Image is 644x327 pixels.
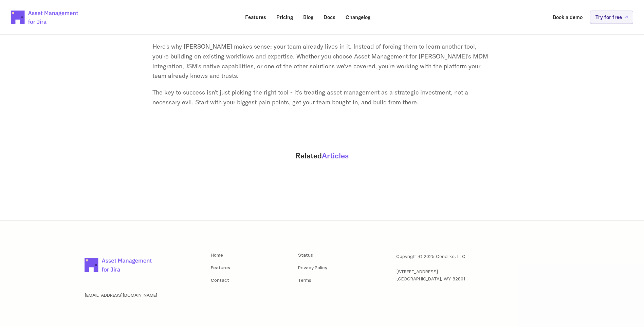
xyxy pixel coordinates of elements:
p: Pricing [276,15,293,20]
a: Try for free [590,11,633,24]
p: Copyright © 2025 Conelike, LLC. [396,253,466,260]
a: Pricing [272,11,298,24]
a: Terms [298,277,311,283]
p: Changelog [346,15,370,20]
span: [STREET_ADDRESS] [396,269,438,274]
h2: Related [22,151,622,161]
p: Docs [324,15,335,20]
p: Here's why [PERSON_NAME] makes sense: your team already lives in it. Instead of forcing them to l... [152,42,492,81]
a: Status [298,252,313,258]
a: Changelog [341,11,375,24]
span: [GEOGRAPHIC_DATA], WY 82801 [396,276,465,281]
p: Features [245,15,266,20]
p: The key to success isn't just picking the right tool - it's treating asset management as a strate... [152,88,492,107]
p: Blog [303,15,313,20]
a: Contact [211,277,229,283]
p: Book a demo [553,15,583,20]
a: [EMAIL_ADDRESS][DOMAIN_NAME] [85,292,157,298]
a: Privacy Policy [298,265,327,270]
span: Articles [322,151,349,160]
a: Docs [319,11,340,24]
a: Features [240,11,271,24]
p: Try for free [595,15,622,20]
a: Features [211,265,230,270]
a: Book a demo [548,11,587,24]
a: Home [211,252,223,258]
a: Blog [298,11,318,24]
